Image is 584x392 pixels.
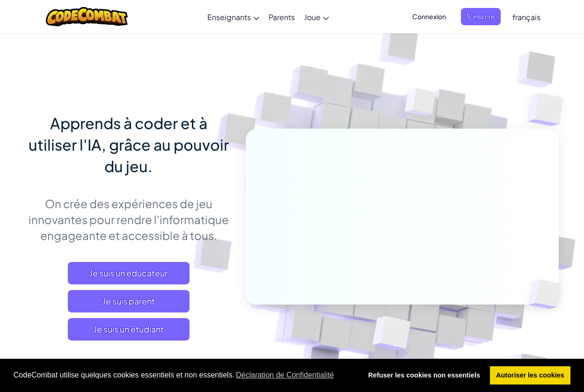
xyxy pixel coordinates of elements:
[68,262,190,284] a: Je suis un éducateur
[490,366,571,385] a: allow cookies
[14,368,354,382] span: CodeCombat utilise quelques cookies essentiels et non essentiels.
[461,8,501,25] button: S'inscrire
[513,260,583,328] img: Overlap cubes
[304,12,321,22] span: Joue
[203,4,264,29] a: Enseignants
[68,318,190,341] button: Je suis un étudiant
[29,114,229,175] span: Apprends à coder et à utiliser l'IA, grâce au pouvoir du jeu.
[264,4,299,29] a: Parents
[299,4,334,29] a: Joue
[25,196,232,243] p: On crée des expériences de jeu innovantes pour rendre l'informatique engageante et accessible à t...
[46,7,128,26] img: CodeCombat logo
[234,368,335,382] a: learn more about cookies
[350,296,433,374] img: Overlap cubes
[508,4,545,29] a: français
[362,366,486,385] a: deny cookies
[387,70,455,139] img: Overlap cubes
[68,290,190,312] a: Je suis parent
[207,12,251,22] span: Enseignants
[512,12,540,22] span: français
[407,8,452,25] button: Connexion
